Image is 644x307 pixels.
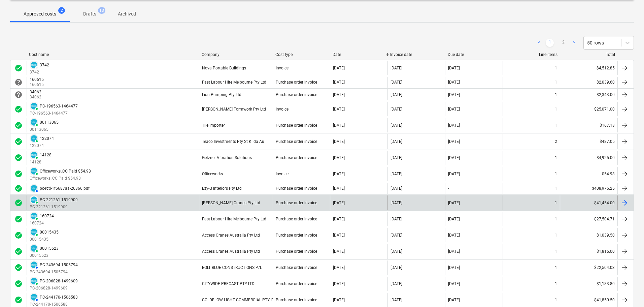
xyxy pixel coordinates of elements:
[14,184,23,192] span: check_circle
[448,139,460,144] div: [DATE]
[202,298,277,302] div: COLDFLOW LIGHT COMMERCIAL PTY LTD
[333,107,345,112] div: [DATE]
[98,7,105,14] span: 13
[14,64,23,72] div: Invoice was approved
[391,201,402,205] div: [DATE]
[391,233,402,238] div: [DATE]
[333,233,345,238] div: [DATE]
[333,201,345,205] div: [DATE]
[333,217,345,221] div: [DATE]
[555,80,557,85] div: 1
[560,228,617,242] div: $1,039.50
[202,123,225,128] div: Tile Importer
[30,237,59,242] p: 00015435
[30,212,38,220] div: Invoice has been synced with Xero and its status is currently PAID
[391,298,402,302] div: [DATE]
[276,217,317,221] div: Purchase order invoice
[30,82,45,88] p: 160615
[555,281,557,286] div: 1
[202,265,262,270] div: BOLT BLUE CONSTRUCTIONS P/L
[29,52,196,57] div: Cost name
[276,265,317,270] div: Purchase order invoice
[40,295,78,300] div: PC-244170-1506588
[448,107,460,112] div: [DATE]
[30,228,38,237] div: Invoice has been synced with Xero and its status is currently PAID
[391,249,402,254] div: [DATE]
[202,172,223,176] div: Officeworks
[202,107,266,112] div: [PERSON_NAME] Formwork Pty Ltd
[448,155,460,160] div: [DATE]
[31,152,37,158] img: xero.svg
[559,39,567,47] a: Page 2
[14,231,23,239] div: Invoice was approved
[560,77,617,88] div: $2,039.60
[276,172,289,176] div: Invoice
[276,186,317,191] div: Purchase order invoice
[560,167,617,181] div: $54.98
[391,66,402,70] div: [DATE]
[448,80,460,85] div: [DATE]
[560,244,617,258] div: $1,815.00
[14,296,23,304] div: Invoice was approved
[30,118,38,127] div: Invoice has been synced with Xero and its status is currently PAID
[30,90,41,94] div: 34062
[14,215,23,223] div: Invoice was approved
[14,184,23,192] div: Invoice was approved
[448,186,449,191] div: -
[505,52,557,57] div: Line-items
[14,215,23,223] span: check_circle
[30,69,49,75] p: 3742
[30,111,78,116] p: PC-196563-1464477
[30,176,91,181] p: Officeworks_CC Paid $54.98
[570,39,578,47] a: Next page
[546,39,554,47] a: Page 1 is your current page
[14,137,23,146] span: check_circle
[30,269,78,275] p: PC-243694-1505794
[560,183,617,194] div: $408,976.25
[560,102,617,116] div: $25,071.00
[555,186,557,191] div: 1
[14,264,23,272] span: check_circle
[391,172,402,176] div: [DATE]
[333,52,385,57] div: Date
[30,184,38,193] div: Invoice has been synced with Xero and its status is currently AUTHORISED
[276,201,317,205] div: Purchase order invoice
[202,66,246,70] div: Nova Portable Buildings
[276,139,317,144] div: Purchase order invoice
[391,217,402,221] div: [DATE]
[40,279,78,283] div: PC-206828-1499609
[31,119,37,126] img: xero.svg
[333,139,345,144] div: [DATE]
[58,7,65,14] span: 2
[118,10,136,18] p: Archived
[30,77,44,82] div: 160615
[14,154,23,162] div: Invoice was approved
[390,52,442,57] div: Invoice date
[30,253,59,258] p: 00015523
[14,64,23,72] span: check_circle
[202,233,260,238] div: Access Cranes Australia Pty Ltd
[14,105,23,113] span: check_circle
[202,80,266,85] div: Fast Labour Hire Melbourne Pty Ltd
[202,92,241,97] div: Lion Pumping Pty Ltd
[391,281,402,286] div: [DATE]
[30,151,38,159] div: Invoice has been synced with Xero and its status is currently PAID
[333,80,345,85] div: [DATE]
[276,233,317,238] div: Purchase order invoice
[14,137,23,146] div: Invoice was approved
[555,139,557,144] div: 2
[610,275,644,307] iframe: Chat Widget
[448,66,460,70] div: [DATE]
[202,201,260,205] div: [PERSON_NAME] Cranes Pty Ltd
[30,167,38,176] div: Invoice has been synced with Xero and its status is currently PAID
[30,102,38,111] div: Invoice has been synced with Xero and its status is currently PAID
[276,298,317,302] div: Purchase order invoice
[31,245,37,252] img: xero.svg
[14,91,23,99] div: Invoice is waiting for an approval
[448,217,460,221] div: [DATE]
[30,159,52,165] p: 14128
[555,155,557,160] div: 1
[276,92,317,97] div: Purchase order invoice
[30,195,38,204] div: Invoice has been synced with Xero and its status is currently PAID
[14,121,23,129] div: Invoice was approved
